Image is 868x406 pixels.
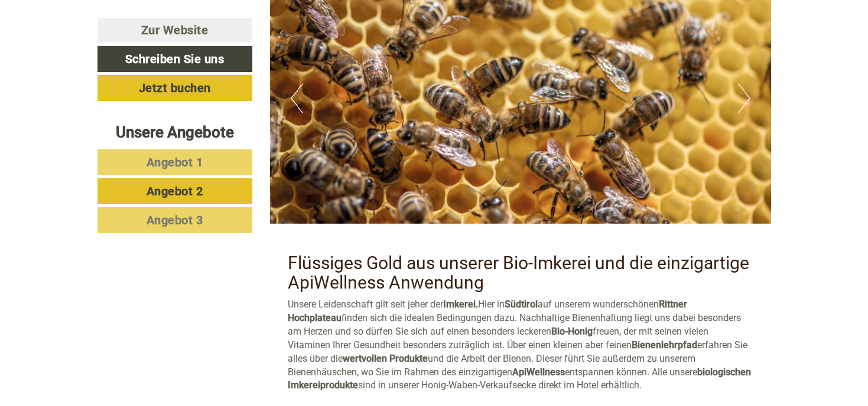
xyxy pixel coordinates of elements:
button: Previous [291,84,303,113]
a: Zur Website [97,18,252,43]
p: Unsere Leidenschaft gilt seit jeher der Hier in auf unserem wunderschönen finden sich die idealen... [288,298,753,392]
span: Angebot 2 [147,184,203,198]
strong: Bio-Honig [551,326,593,337]
div: Mittwoch [201,9,265,29]
span: Angebot 3 [147,213,203,227]
strong: Bienenlehrpfad [632,339,697,351]
div: APIPURA hotel rinner [18,34,186,44]
button: Senden [388,306,466,332]
small: 17:56 [18,57,186,66]
span: Flüssiges Gold aus unserer Bio-Imkerei und die einzigartige ApiWellness Anwendung [288,253,749,293]
div: Guten Tag, wie können wir Ihnen helfen? [9,32,191,68]
div: Unsere Angebote [97,122,252,143]
strong: Imkerei. [443,299,478,310]
strong: wertvollen Produkte [343,353,428,364]
button: Next [738,84,750,113]
a: Jetzt buchen [97,75,252,101]
span: Angebot 1 [147,155,203,169]
a: Schreiben Sie uns [97,46,252,72]
strong: ApiWellness [512,366,565,378]
strong: Südtirol [505,299,538,310]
